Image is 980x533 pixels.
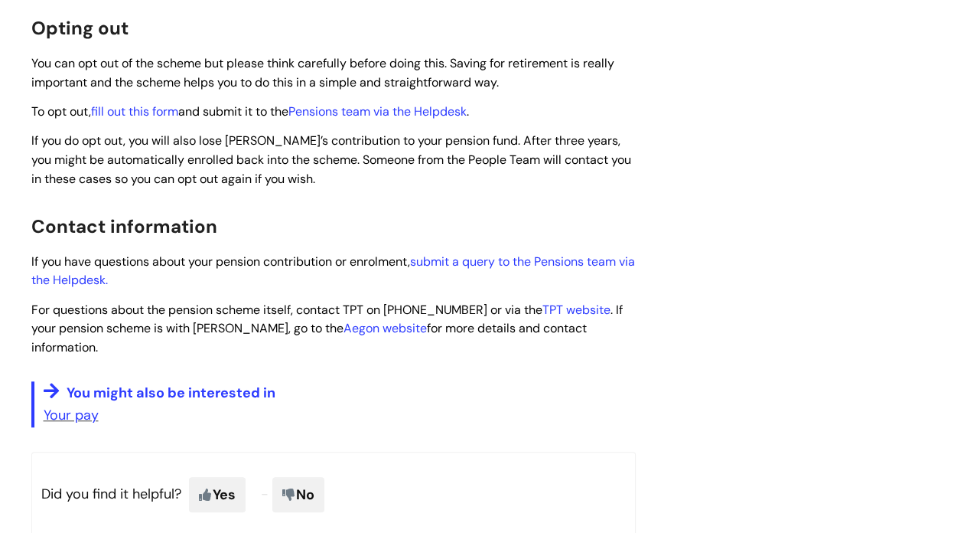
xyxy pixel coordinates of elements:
span: You might also be interested in [67,384,275,402]
span: If you do opt out, you will also lose [PERSON_NAME]’s contribution to your pension fund. After th... [31,132,631,187]
span: You can opt out of the scheme but please think carefully before doing this. Saving for retirement... [31,55,614,90]
a: Aegon website [343,320,427,336]
a: Pensions team via the Helpdesk [288,103,467,119]
span: For questions about the pension scheme itself, contact TPT on [PHONE_NUMBER] or via the . If your... [31,302,623,356]
span: Yes [189,477,246,512]
a: TPT website [542,302,610,318]
span: Contact information [31,214,217,238]
span: To opt out, and submit it to the . [31,103,469,119]
span: Opting out [31,16,129,40]
a: Your pay [44,406,99,424]
span: No [272,477,324,512]
a: fill out this form [91,103,178,119]
span: If you have questions about your pension contribution or enrolment, [31,253,635,289]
